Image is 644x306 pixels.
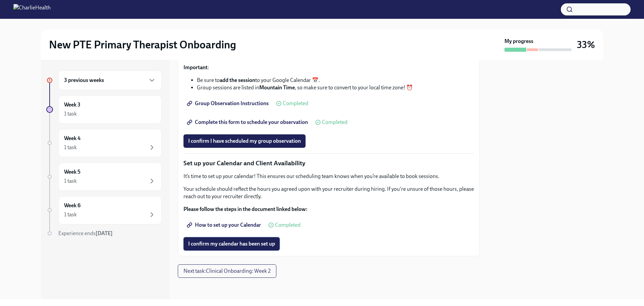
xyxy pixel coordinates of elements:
[283,101,308,106] span: Completed
[275,222,301,228] span: Completed
[188,222,261,228] span: How to set up your Calendar
[220,77,255,83] strong: add the session
[188,100,269,107] span: Group Observation Instructions
[64,202,80,209] h6: Week 6
[96,230,113,236] strong: [DATE]
[46,163,162,191] a: Week 51 task
[322,120,347,125] span: Completed
[183,116,313,129] a: Complete this form to schedule your observation
[64,101,80,108] h6: Week 3
[64,168,80,176] h6: Week 5
[197,77,474,84] li: Be sure to to your Google Calendar 📅.
[49,38,236,51] h2: New PTE Primary Therapist Onboarding
[183,97,273,110] a: Group Observation Instructions
[183,159,474,168] p: Set up your Calendar and Client Availability
[46,129,162,157] a: Week 41 task
[183,218,266,232] a: How to set up your Calendar
[178,264,276,278] button: Next task:Clinical Onboarding: Week 2
[183,64,474,71] p: :
[188,138,301,144] span: I confirm I have scheduled my group observation
[183,237,280,251] button: I confirm my calendar has been set up
[197,84,474,91] li: Group sessions are listed in , so make sure to convert to your local time zone! ⏰
[183,206,308,212] strong: Please follow the steps in the document linked below:
[64,110,77,118] div: 1 task
[13,4,51,15] img: CharlieHealth
[577,39,595,51] h3: 33%
[64,135,80,142] h6: Week 4
[183,173,474,180] p: It’s time to set up your calendar! This ensures our scheduling team knows when you’re available t...
[259,84,295,91] strong: Mountain Time
[58,230,113,236] span: Experience ends
[188,119,308,126] span: Complete this form to schedule your observation
[58,71,162,90] div: 3 previous weeks
[64,211,77,218] div: 1 task
[183,134,306,148] button: I confirm I have scheduled my group observation
[46,196,162,224] a: Week 61 task
[46,95,162,124] a: Week 31 task
[64,177,77,185] div: 1 task
[188,241,275,247] span: I confirm my calendar has been set up
[183,268,271,274] span: Next task : Clinical Onboarding: Week 2
[64,77,104,84] h6: 3 previous weeks
[183,64,208,71] strong: Important
[64,144,77,151] div: 1 task
[183,185,474,200] p: Your schedule should reflect the hours you agreed upon with your recruiter during hiring. If you'...
[504,38,533,45] strong: My progress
